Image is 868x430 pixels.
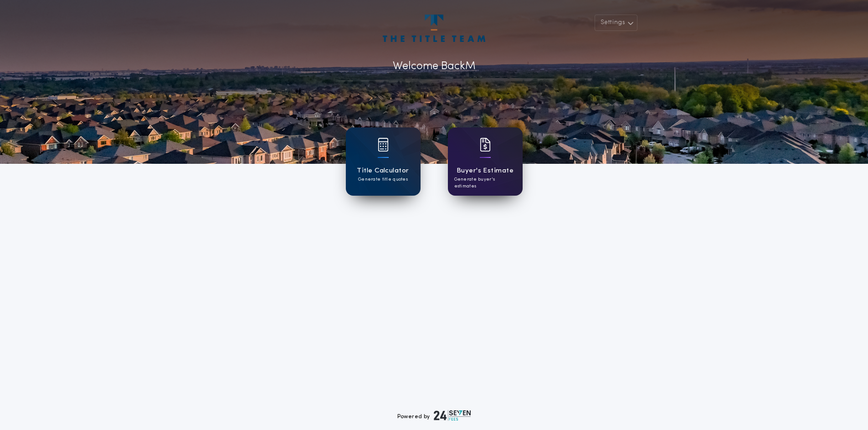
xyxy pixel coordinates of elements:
[457,166,514,176] h1: Buyer's Estimate
[397,410,471,421] div: Powered by
[383,15,485,42] img: account-logo
[378,138,389,152] img: card icon
[346,127,421,196] a: card iconTitle CalculatorGenerate title quotes
[434,410,471,421] img: logo
[454,176,516,190] p: Generate buyer's estimates
[358,176,408,183] p: Generate title quotes
[595,15,637,31] button: Settings
[357,166,409,176] h1: Title Calculator
[393,58,476,75] p: Welcome Back M
[480,138,491,152] img: card icon
[448,127,523,196] a: card iconBuyer's EstimateGenerate buyer's estimates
